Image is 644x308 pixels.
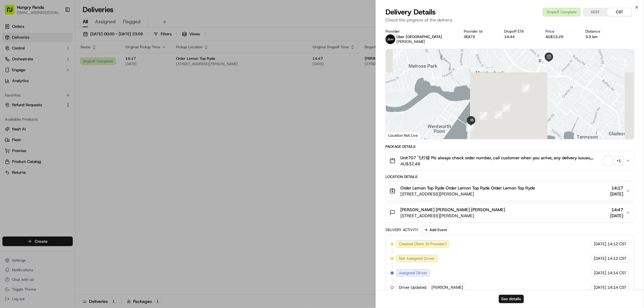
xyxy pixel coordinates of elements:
[610,207,623,213] span: 14:47
[4,132,49,143] a: 📗Knowledge Base
[542,53,549,61] div: 6
[94,77,110,84] button: See all
[546,29,576,34] div: Price
[60,150,73,154] span: Pylon
[400,185,535,191] span: Order Lemon Top Ryde Order Lemon Top Ryde Order Lemon Top Ryde
[386,7,436,17] span: Delivery Details
[400,191,535,197] span: [STREET_ADDRESS][PERSON_NAME]
[399,241,447,247] span: Created (Sent To Provider)
[103,59,110,67] button: Start new chat
[464,34,476,39] button: 0EA72
[53,110,68,115] span: 8月27日
[50,110,52,115] span: •
[6,78,40,83] div: Past conversations
[607,8,632,16] button: CST
[386,227,418,232] div: Delivery Activity
[607,270,626,276] span: 14:14 CST
[594,256,606,261] span: [DATE]
[604,157,623,165] button: +1
[6,104,16,114] img: Asif Zaman Khan
[542,53,549,61] div: 7
[12,135,46,141] span: Knowledge Base
[16,39,109,45] input: Got a question? Start typing here...
[541,58,549,66] div: 9
[585,29,612,34] div: Distance
[504,29,536,34] div: Dropoff ETA
[610,185,623,191] span: 14:17
[19,110,49,115] span: [PERSON_NAME]
[479,112,487,120] div: 13
[386,29,454,34] div: Provider
[386,151,634,170] button: Unit707 飞柠檬 Plz always check order number, call customer when you arrive, any delivery issues, Co...
[607,256,626,261] span: 14:12 CST
[504,34,536,39] div: 14:44
[386,174,634,179] div: Location Details
[27,64,83,68] div: We're available if you need us!
[399,285,426,290] span: Driver Updated
[583,8,607,16] button: AEST
[615,157,623,165] div: + 1
[13,58,24,68] img: 8016278978528_b943e370aa5ada12b00a_72.png
[12,110,17,115] img: 1736555255976-a54dd68f-1ca7-489b-9aae-adbdc363a1c4
[400,213,505,219] span: [STREET_ADDRESS][PERSON_NAME]
[542,52,549,60] div: 5
[386,132,421,139] div: Location Not Live
[499,295,524,303] button: See details
[6,6,18,18] img: Nash
[396,34,442,39] p: Uber [GEOGRAPHIC_DATA]
[6,135,11,140] div: 📗
[594,241,606,247] span: [DATE]
[544,52,552,59] div: 2
[610,191,623,197] span: [DATE]
[386,144,634,149] div: Package Details
[43,149,73,154] a: Powered byPylon
[23,94,37,98] span: 9月17日
[466,122,474,130] div: 15
[594,285,606,290] span: [DATE]
[399,270,427,276] span: Assigned Driver
[495,111,502,119] div: 12
[386,34,395,44] img: uber-new-logo.jpeg
[594,270,606,276] span: [DATE]
[386,203,634,222] button: [PERSON_NAME] [PERSON_NAME] [PERSON_NAME][STREET_ADDRESS][PERSON_NAME]14:47[DATE]
[396,39,425,44] span: [PERSON_NAME]
[20,94,22,98] span: •
[6,58,17,68] img: 1736555255976-a54dd68f-1ca7-489b-9aae-adbdc363a1c4
[546,34,576,39] div: AU$13.20
[57,135,97,141] span: API Documentation
[503,104,511,112] div: 11
[422,226,449,233] button: Add Event
[610,213,623,219] span: [DATE]
[27,58,99,64] div: Start new chat
[399,256,435,261] span: Not Assigned Driver
[400,155,601,161] span: Unit707 飞柠檬 Plz always check order number, call customer when you arrive, any delivery issues, Co...
[6,24,110,34] p: Welcome 👋
[400,207,505,213] span: [PERSON_NAME] [PERSON_NAME] [PERSON_NAME]
[464,29,495,34] div: Provider Id
[386,17,634,23] p: Check the progress of the delivery
[607,285,626,290] span: 14:14 CST
[522,84,530,92] div: 10
[585,34,612,39] div: 3.3 km
[400,161,601,167] span: AU$32.48
[607,241,626,247] span: 14:12 CST
[386,181,634,201] button: Order Lemon Top Ryde Order Lemon Top Ryde Order Lemon Top Ryde[STREET_ADDRESS][PERSON_NAME]14:17[...
[49,132,99,143] a: 💻API Documentation
[431,285,463,290] span: [PERSON_NAME]
[51,135,56,140] div: 💻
